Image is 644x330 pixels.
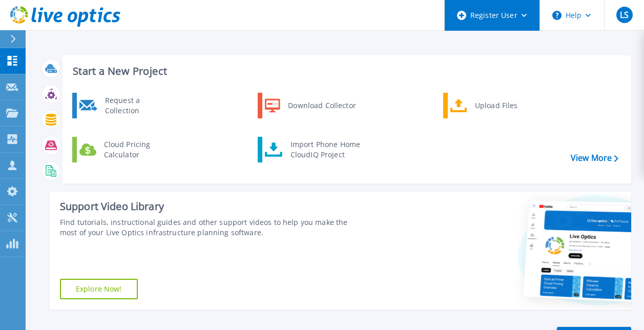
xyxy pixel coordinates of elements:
[60,217,362,238] div: Find tutorials, instructional guides and other support videos to help you make the most of your L...
[443,93,548,118] a: Upload Files
[99,139,175,160] div: Cloud Pricing Calculator
[60,279,138,299] a: Explore Now!
[72,137,177,162] a: Cloud Pricing Calculator
[258,93,363,118] a: Download Collector
[60,200,362,213] div: Support Video Library
[73,66,618,77] h3: Start a New Project
[100,95,175,116] div: Request a Collection
[283,95,360,116] div: Download Collector
[72,93,177,118] a: Request a Collection
[620,11,629,19] span: LS
[571,153,618,163] a: View More
[285,139,365,160] div: Import Phone Home CloudIQ Project
[470,95,546,116] div: Upload Files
